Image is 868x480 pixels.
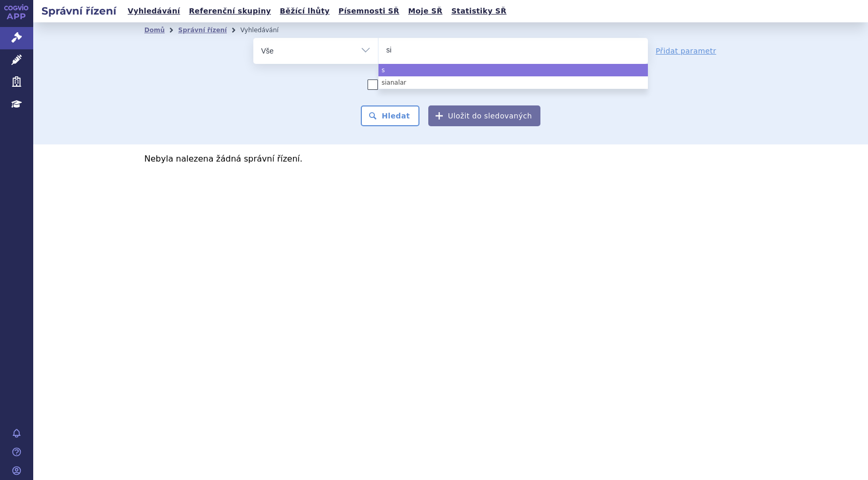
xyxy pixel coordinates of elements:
[335,4,402,18] a: Písemnosti SŘ
[277,4,333,18] a: Běžící lhůty
[178,26,227,34] a: Správní řízení
[144,155,757,163] p: Nebyla nalezena žádná správní řízení.
[378,64,648,76] li: s
[144,26,165,34] a: Domů
[368,79,534,90] label: Zahrnout [DEMOGRAPHIC_DATA] přípravky
[378,76,648,89] li: sianalar
[186,4,274,18] a: Referenční skupiny
[656,46,716,56] a: Přidat parametr
[448,4,509,18] a: Statistiky SŘ
[125,4,183,18] a: Vyhledávání
[405,4,445,18] a: Moje SŘ
[33,4,125,18] h2: Správní řízení
[428,105,540,126] button: Uložit do sledovaných
[361,105,419,126] button: Hledat
[240,22,292,38] li: Vyhledávání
